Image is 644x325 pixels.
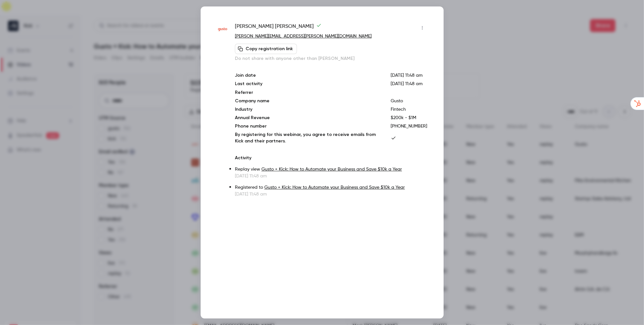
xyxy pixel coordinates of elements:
p: [DATE] 11:48 am [391,72,428,79]
p: Registered to [235,184,427,191]
p: $200k - $1M [391,115,428,121]
span: [DATE] 11:48 am [391,82,423,86]
button: Copy registration link [235,44,297,54]
a: Gusto + Kick: How to Automate your Business and Save $10k a Year [264,185,405,190]
a: Gusto + Kick: How to Automate your Business and Save $10k a Year [261,167,402,172]
a: [PERSON_NAME][EMAIL_ADDRESS][PERSON_NAME][DOMAIN_NAME] [235,34,372,39]
p: Company name [235,98,380,104]
span: [PERSON_NAME] [PERSON_NAME] [235,23,322,33]
p: [DATE] 11:48 am [235,191,427,197]
p: Do not share with anyone other than [PERSON_NAME] [235,55,427,62]
p: Replay view [235,166,427,173]
p: Annual Revenue [235,115,380,121]
p: Industry [235,106,380,113]
p: [DATE] 11:48 am [235,173,427,179]
p: [PHONE_NUMBER] [391,123,428,129]
p: Fintech [391,106,428,113]
p: Last activity [235,81,380,87]
p: Gusto [391,98,428,104]
p: By registering for this webinar, you agree to receive emails from Kick and their partners. [235,131,380,144]
p: Activity [235,155,427,161]
img: gusto.com [217,23,229,35]
p: Phone number [235,123,380,129]
p: Referrer [235,89,380,96]
p: Join date [235,72,380,79]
